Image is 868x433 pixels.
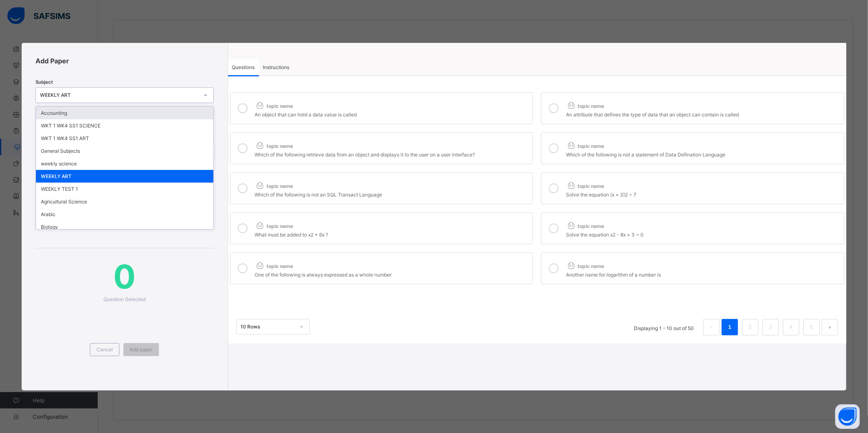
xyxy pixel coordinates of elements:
[255,143,293,149] span: topic name
[36,79,53,85] span: Subject
[566,263,604,269] span: topic name
[255,190,529,198] div: Which of the following is not an SQL Transact Language
[96,346,113,353] span: Cancel
[803,319,820,335] li: 5
[767,322,774,333] a: 3
[36,145,213,157] div: General Subjects
[822,319,838,335] li: 下一页
[241,324,295,330] div: 10 Rows
[566,103,604,109] span: topic name
[255,103,293,109] span: topic name
[36,57,213,65] span: Add Paper
[722,319,738,335] li: 1
[783,319,799,335] li: 4
[835,404,860,429] button: Open asap
[566,143,604,149] span: topic name
[232,64,255,70] span: Questions
[566,150,840,158] div: Which of the following is not a statement of Data Defination Language
[40,92,198,98] div: WEEKLY ART
[255,270,529,278] div: One of the following is always expressed as a whole number
[255,183,293,189] span: topic name
[703,319,720,335] button: prev page
[566,230,840,238] div: Solve the equation x2 - 8x + 3 = 0
[808,322,815,333] a: 5
[36,107,213,119] div: Accounting
[726,322,734,333] a: 1
[36,208,213,221] div: Arabic
[566,223,604,229] span: topic name
[566,190,840,198] div: Solve the equation (x + 3)2 = 7
[566,109,840,118] div: An attribute that defines the type of data that an object can contain is called
[36,170,213,183] div: WEEKLY ART
[703,319,720,335] li: 上一页
[787,322,795,333] a: 4
[36,132,213,145] div: WKT 1 WK4 SS1 ART
[255,230,529,238] div: What must be added to x2 + 6x ?
[36,183,213,195] div: WEEKLY TEST 1
[763,319,779,335] li: 3
[103,296,145,302] span: Question Selected
[36,106,63,112] label: Paper name
[255,223,293,229] span: topic name
[255,263,293,269] span: topic name
[130,346,153,353] span: Add paper
[628,319,700,335] li: Displaying 1 - 10 out of 50
[566,183,604,189] span: topic name
[255,150,529,158] div: Which of the following retrieve data from an object and displays it to the user on a user interface?
[36,221,213,233] div: Biology
[36,195,213,208] div: Agricultural Science
[746,322,754,333] a: 2
[263,64,290,70] span: Instructions
[742,319,758,335] li: 2
[822,319,838,335] button: next page
[566,270,840,278] div: Another name for logarithm of a number is
[36,257,213,296] span: 0
[36,119,213,132] div: WKT 1 WK4 SS1 SCIENCE
[255,109,529,118] div: An object that can hold a data value is called
[36,157,213,170] div: weekly science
